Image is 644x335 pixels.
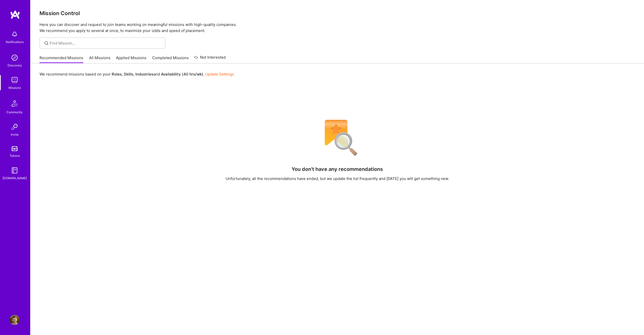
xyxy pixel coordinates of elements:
div: Invite [11,132,19,137]
img: Community [9,97,21,109]
img: logo [10,10,20,19]
div: Tokens [10,153,20,158]
a: Recommended Missions [39,55,83,63]
h3: Mission Control [39,10,635,16]
img: Invite [10,122,20,132]
div: Notifications [6,39,24,45]
img: guide book [10,165,20,175]
a: Update Settings [205,72,234,77]
div: Missions [9,85,21,90]
b: Industries [135,72,153,77]
a: User Avatar [8,315,21,325]
div: Unfortunately, all the recommendations have ended, but we update the list frequently and [DATE] y... [226,176,449,181]
img: tokens [12,146,18,151]
input: Find Mission... [50,41,162,46]
a: Not Interested [194,54,226,63]
h4: You don't have any recommendations [292,166,383,172]
a: All Missions [89,55,110,63]
a: Applied Missions [116,55,146,63]
b: Availability (40 hrs/wk) [161,72,203,77]
img: No Results [316,117,359,159]
img: discovery [10,53,20,63]
div: Community [7,109,23,115]
p: Here you can discover and request to join teams working on meaningful missions with high-quality ... [39,22,635,34]
div: [DOMAIN_NAME] [3,175,27,181]
p: We recommend missions based on your , , and . [39,71,234,77]
div: Discovery [8,63,22,68]
img: bell [10,29,20,39]
img: teamwork [10,75,20,85]
b: Roles [112,72,122,77]
a: Completed Missions [152,55,189,63]
img: User Avatar [10,315,20,325]
i: icon SearchGrey [44,40,49,46]
b: Skills [124,72,133,77]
